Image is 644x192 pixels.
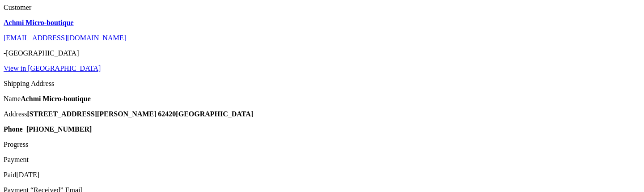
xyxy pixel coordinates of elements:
[6,49,79,57] span: [GEOGRAPHIC_DATA]
[4,80,640,88] div: Shipping Address
[4,110,27,118] span: Address
[4,49,6,57] span: -
[97,110,176,118] strong: [PERSON_NAME] 62420
[4,171,640,179] p: Paid
[176,110,253,118] strong: [GEOGRAPHIC_DATA]
[16,171,39,179] span: [DATE]
[21,95,91,102] strong: Achmi Micro-boutique
[4,95,21,102] span: Name
[4,64,101,72] a: View in [GEOGRAPHIC_DATA]
[4,141,640,149] div: Progress
[4,156,640,164] p: Payment
[27,110,97,118] strong: [STREET_ADDRESS]
[4,125,92,133] strong: Phone [PHONE_NUMBER]
[4,19,74,26] a: Achmi Micro-boutique
[4,4,640,12] div: Customer
[4,34,126,42] a: [EMAIL_ADDRESS][DOMAIN_NAME]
